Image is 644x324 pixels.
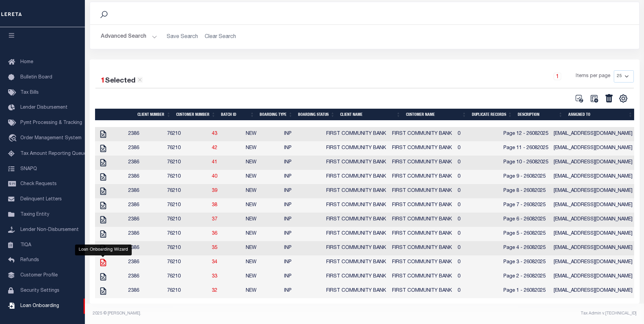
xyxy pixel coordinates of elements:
[75,245,132,255] div: Loan Onboarding Wizard
[455,170,501,184] td: 0
[243,270,281,284] td: NEW
[212,217,217,222] a: 37
[281,241,324,255] td: INP
[501,127,551,141] td: Page 12 - 26082025
[243,213,281,227] td: NEW
[243,141,281,156] td: NEW
[455,284,501,298] td: 0
[281,198,324,213] td: INP
[243,127,281,141] td: NEW
[455,141,501,156] td: 0
[20,60,33,65] span: Home
[164,184,209,198] td: 76210
[389,141,455,156] td: FIRST COMMUNITY BANK
[551,255,635,270] td: [EMAIL_ADDRESS][DOMAIN_NAME]
[455,270,501,284] td: 0
[455,241,501,255] td: 0
[126,170,164,184] td: 2386
[566,109,636,120] th: Assigned To: activate to sort column ascending
[281,184,324,198] td: INP
[389,127,455,141] td: FIRST COMMUNITY BANK
[551,213,635,227] td: [EMAIL_ADDRESS][DOMAIN_NAME]
[243,184,281,198] td: NEW
[455,227,501,241] td: 0
[164,156,209,170] td: 76210
[469,109,515,120] th: Duplicate Records: activate to sort column ascending
[389,284,455,298] td: FIRST COMMUNITY BANK
[551,284,635,298] td: [EMAIL_ADDRESS][DOMAIN_NAME]
[212,203,217,208] a: 38
[389,241,455,255] td: FIRST COMMUNITY BANK
[455,255,501,270] td: 0
[295,109,337,120] th: Boarding Status: activate to sort column ascending
[501,255,551,270] td: Page 3 - 26082025
[164,255,209,270] td: 76210
[455,198,501,213] td: 0
[551,270,635,284] td: [EMAIL_ADDRESS][DOMAIN_NAME]
[501,270,551,284] td: Page 2 - 26082025
[20,136,81,141] span: Order Management System
[551,156,635,170] td: [EMAIL_ADDRESS][DOMAIN_NAME]
[501,241,551,255] td: Page 4 - 26082025
[281,227,324,241] td: INP
[551,227,635,241] td: [EMAIL_ADDRESS][DOMAIN_NAME]
[370,310,637,317] div: Tax Admin v.[TECHNICAL_ID]
[389,270,455,284] td: FIRST COMMUNITY BANK
[164,198,209,213] td: 76210
[281,127,324,141] td: INP
[20,121,82,125] span: Pymt Processing & Tracking
[337,109,403,120] th: Client Name: activate to sort column ascending
[212,260,217,265] a: 34
[20,273,58,278] span: Customer Profile
[324,213,389,227] td: FIRST COMMUNITY BANK
[212,146,217,150] a: 42
[212,160,217,165] a: 41
[576,73,610,80] span: Items per page
[164,227,209,241] td: 76210
[324,156,389,170] td: FIRST COMMUNITY BANK
[20,90,39,95] span: Tax Bills
[389,213,455,227] td: FIRST COMMUNITY BANK
[126,241,164,255] td: 2386
[501,227,551,241] td: Page 5 - 26082025
[551,141,635,156] td: [EMAIL_ADDRESS][DOMAIN_NAME]
[126,270,164,284] td: 2386
[126,213,164,227] td: 2386
[173,109,218,120] th: Customer Number: activate to sort column ascending
[126,198,164,213] td: 2386
[501,213,551,227] td: Page 6 - 26082025
[551,241,635,255] td: [EMAIL_ADDRESS][DOMAIN_NAME]
[212,231,217,236] a: 36
[281,141,324,156] td: INP
[281,255,324,270] td: INP
[243,170,281,184] td: NEW
[389,170,455,184] td: FIRST COMMUNITY BANK
[101,76,143,87] div: Selected
[126,141,164,156] td: 2386
[212,274,217,279] a: 33
[20,151,87,156] span: Tax Amount Reporting Queue
[403,109,469,120] th: Customer Name: activate to sort column ascending
[551,198,635,213] td: [EMAIL_ADDRESS][DOMAIN_NAME]
[389,198,455,213] td: FIRST COMMUNITY BANK
[218,109,257,120] th: Batch ID: activate to sort column ascending
[554,73,561,80] a: 1
[126,255,164,270] td: 2386
[212,188,217,193] a: 39
[20,258,39,263] span: Refunds
[324,141,389,156] td: FIRST COMMUNITY BANK
[8,134,19,143] i: travel_explore
[126,284,164,298] td: 2386
[324,270,389,284] td: FIRST COMMUNITY BANK
[501,141,551,156] td: Page 11 - 26082025
[501,184,551,198] td: Page 8 - 26082025
[324,284,389,298] td: FIRST COMMUNITY BANK
[20,304,59,308] span: Loan Onboarding
[20,212,49,217] span: Taxing Entity
[20,197,62,202] span: Delinquent Letters
[20,75,52,80] span: Bulletin Board
[389,184,455,198] td: FIRST COMMUNITY BANK
[389,156,455,170] td: FIRST COMMUNITY BANK
[20,105,68,110] span: Lender Disbursement
[212,131,217,136] a: 43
